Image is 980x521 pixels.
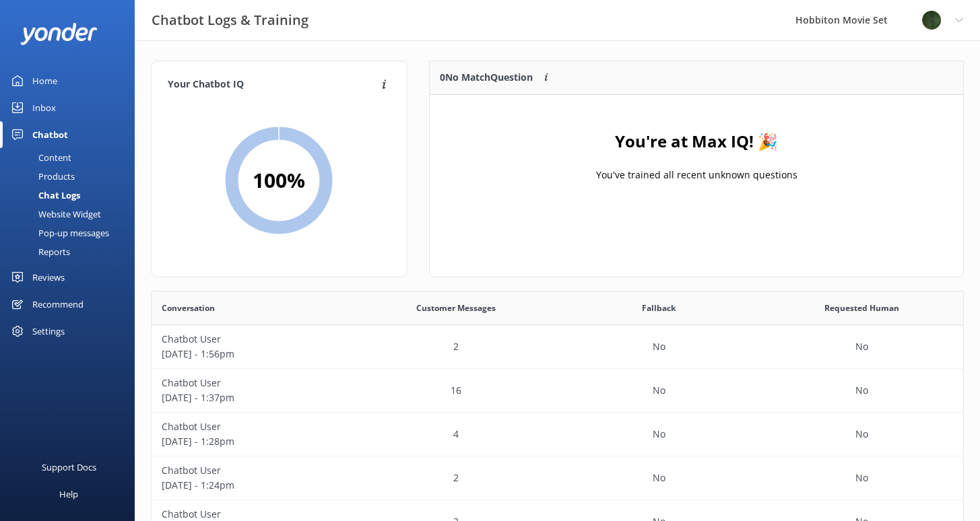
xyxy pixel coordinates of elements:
[653,427,665,442] p: No
[152,369,963,413] div: row
[416,302,496,314] span: Customer Messages
[162,390,344,405] p: [DATE] - 1:37pm
[453,427,459,442] p: 4
[8,167,135,186] a: Products
[32,291,84,318] div: Recommend
[8,223,109,242] div: Pop-up messages
[20,23,98,45] img: yonder-white-logo.png
[824,302,899,314] span: Requested Human
[440,70,533,85] p: 0 No Match Question
[152,325,963,369] div: row
[32,67,57,94] div: Home
[162,302,215,314] span: Conversation
[8,186,135,205] a: Chat Logs
[451,383,461,398] p: 16
[453,339,459,354] p: 2
[59,481,78,508] div: Help
[921,10,942,30] img: 34-1720495293.png
[32,318,65,345] div: Settings
[8,148,135,167] a: Content
[653,339,665,354] p: No
[152,9,308,31] h3: Chatbot Logs & Training
[162,419,344,434] p: Chatbot User
[162,376,344,390] p: Chatbot User
[152,456,963,500] div: row
[168,77,378,92] h4: Your Chatbot IQ
[430,95,963,230] div: grid
[8,148,71,167] div: Content
[8,167,75,186] div: Products
[615,129,778,154] h4: You're at Max IQ! 🎉
[253,164,305,197] h2: 100 %
[855,339,868,354] p: No
[162,478,344,493] p: [DATE] - 1:24pm
[8,242,70,261] div: Reports
[653,383,665,398] p: No
[453,471,459,485] p: 2
[162,434,344,449] p: [DATE] - 1:28pm
[162,347,344,361] p: [DATE] - 1:56pm
[162,332,344,347] p: Chatbot User
[595,168,797,182] p: You've trained all recent unknown questions
[32,94,56,121] div: Inbox
[8,242,135,261] a: Reports
[642,302,676,314] span: Fallback
[8,186,80,205] div: Chat Logs
[32,121,68,148] div: Chatbot
[152,413,963,456] div: row
[653,471,665,485] p: No
[855,383,868,398] p: No
[162,463,344,478] p: Chatbot User
[855,427,868,442] p: No
[8,205,101,223] div: Website Widget
[42,454,96,481] div: Support Docs
[8,205,135,223] a: Website Widget
[32,264,65,291] div: Reviews
[855,471,868,485] p: No
[8,223,135,242] a: Pop-up messages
